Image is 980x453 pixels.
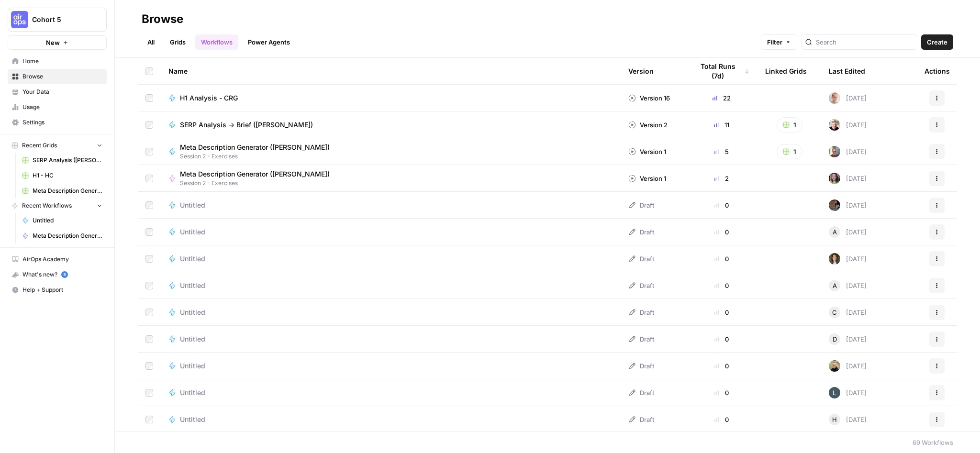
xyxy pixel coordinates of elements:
span: Meta Description Generator ([PERSON_NAME]) Grid [33,187,102,195]
div: 0 [693,334,750,344]
a: Untitled [168,361,613,371]
div: Draft [628,200,654,210]
text: 5 [63,272,66,277]
div: [DATE] [829,199,867,211]
a: Untitled [168,334,613,344]
div: 0 [693,388,750,398]
div: Draft [628,227,654,237]
img: Cohort 5 Logo [11,11,28,28]
span: A [833,281,837,290]
img: tzy1lhuh9vjkl60ica9oz7c44fpn [829,92,840,104]
button: Help + Support [8,282,107,298]
span: Recent Grids [22,141,57,150]
span: Untitled [180,361,205,371]
span: Usage [22,103,102,111]
a: SERP Analysis ([PERSON_NAME]) [18,153,107,168]
a: All [142,34,160,50]
div: Linked Grids [765,58,807,84]
img: eo9lktsprry8209vkn7ycobjpxcc [829,387,840,398]
button: 1 [777,144,802,159]
span: Cohort 5 [32,15,90,24]
a: Untitled [168,200,613,210]
a: 5 [61,271,68,278]
div: 0 [693,308,750,317]
div: Draft [628,388,654,398]
span: Settings [22,118,102,127]
div: [DATE] [829,280,867,291]
div: Actions [924,58,950,84]
a: Browse [8,69,107,84]
a: Meta Description Generator ([PERSON_NAME])Session 2 - Exercises [168,169,613,188]
div: Draft [628,254,654,264]
div: Draft [628,281,654,290]
span: Filter [767,37,782,47]
button: 1 [777,117,802,133]
div: Draft [628,361,654,371]
span: Session 2 - Exercises [180,152,337,161]
div: 0 [693,361,750,371]
span: New [46,38,60,47]
a: Grids [164,34,191,50]
div: 2 [693,174,750,183]
a: H1 Analysis - CRG [168,93,613,103]
div: Draft [628,415,654,424]
div: 0 [693,254,750,264]
div: [DATE] [829,253,867,265]
span: SERP Analysis -> Brief ([PERSON_NAME]) [180,120,313,130]
a: Untitled [18,213,107,228]
div: [DATE] [829,333,867,345]
img: 2o0kkxn9fh134egdy59ddfshx893 [829,119,840,131]
img: 12lpmarulu2z3pnc3j6nly8e5680 [829,146,840,157]
a: AirOps Academy [8,252,107,267]
button: Recent Grids [8,138,107,153]
span: Your Data [22,88,102,96]
div: Browse [142,11,183,27]
a: Untitled [168,281,613,290]
a: Home [8,54,107,69]
div: [DATE] [829,119,867,131]
a: H1 - HC [18,168,107,183]
div: [DATE] [829,387,867,398]
img: 2lxmex1b25e6z9c9ikx19pg4vxoo [829,253,840,265]
button: New [8,35,107,50]
div: [DATE] [829,146,867,157]
a: Untitled [168,308,613,317]
div: Version 1 [628,147,666,156]
span: C [832,308,837,317]
span: Home [22,57,102,66]
div: 69 Workflows [913,438,953,447]
a: Settings [8,115,107,130]
button: Workspace: Cohort 5 [8,8,107,32]
span: Untitled [180,308,205,317]
span: D [833,334,837,344]
div: [DATE] [829,173,867,184]
div: Total Runs (7d) [693,58,750,84]
a: Workflows [195,34,238,50]
a: Untitled [168,227,613,237]
span: SERP Analysis ([PERSON_NAME]) [33,156,102,165]
button: What's new? 5 [8,267,107,282]
button: Filter [761,34,797,50]
a: Untitled [168,254,613,264]
div: [DATE] [829,360,867,372]
span: H1 - HC [33,171,102,180]
img: awj6ga5l37uips87mhndydh57ioo [829,199,840,211]
div: Version 16 [628,93,670,103]
span: Recent Workflows [22,201,72,210]
div: 0 [693,200,750,210]
div: 5 [693,147,750,156]
span: Untitled [33,216,102,225]
div: 0 [693,415,750,424]
a: Meta Description Generator ([PERSON_NAME])Session 2 - Exercises [168,143,613,161]
a: Untitled [168,415,613,424]
span: Untitled [180,227,205,237]
img: c90o7e1ao61rpt1hezbmgbk45k81 [829,360,840,372]
div: 22 [693,93,750,103]
a: Meta Description Generator ([PERSON_NAME]) Grid [18,183,107,199]
div: 0 [693,281,750,290]
a: Untitled [168,388,613,398]
img: e6jku8bei7w65twbz9tngar3gsjq [829,173,840,184]
span: Browse [22,72,102,81]
a: Meta Description Generator ([GEOGRAPHIC_DATA]) [18,228,107,243]
span: H [832,415,837,424]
